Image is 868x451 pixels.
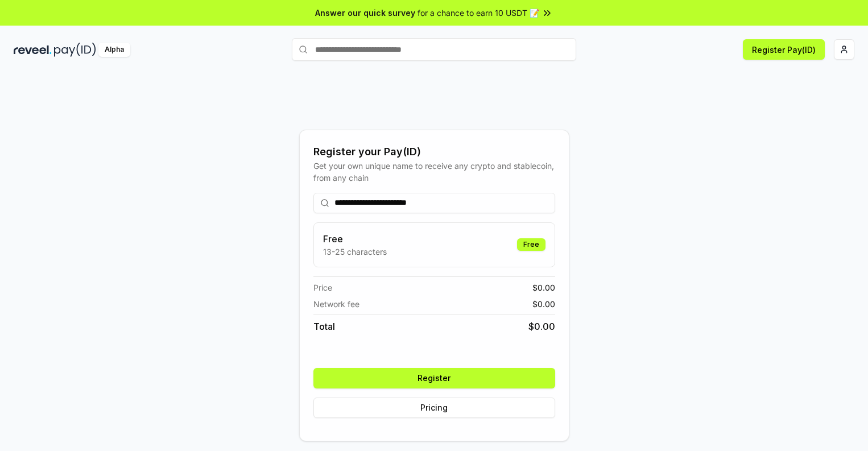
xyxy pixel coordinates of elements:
[532,282,555,293] span: $ 0.00
[313,298,359,310] span: Network fee
[743,39,825,60] button: Register Pay(ID)
[98,43,130,57] div: Alpha
[313,160,555,184] div: Get your own unique name to receive any crypto and stablecoin, from any chain
[313,282,332,293] span: Price
[528,320,555,333] span: $ 0.00
[14,43,52,57] img: reveel_dark
[315,7,415,19] span: Answer our quick survey
[517,238,545,251] div: Free
[323,232,387,246] h3: Free
[313,144,555,160] div: Register your Pay(ID)
[532,298,555,310] span: $ 0.00
[313,398,555,418] button: Pricing
[313,320,335,333] span: Total
[323,246,387,258] p: 13-25 characters
[313,368,555,388] button: Register
[54,43,96,57] img: pay_id
[418,7,539,19] span: for a chance to earn 10 USDT 📝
